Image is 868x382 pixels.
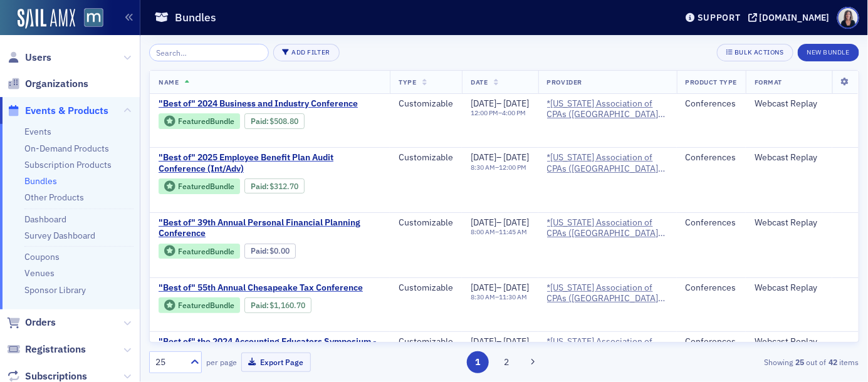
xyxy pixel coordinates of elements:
[206,356,237,368] label: per page
[149,44,269,61] input: Search…
[471,152,496,163] span: [DATE]
[244,297,311,312] div: Paid: 9 - $116070
[244,113,305,128] div: Paid: 5 - $50880
[24,159,112,170] a: Subscription Products
[24,230,95,241] a: Survey Dashboard
[502,108,526,117] time: 4:00 PM
[399,282,453,294] div: Customizable
[686,152,737,163] div: Conferences
[84,8,103,28] img: SailAMX
[159,178,240,194] div: Featured Bundle
[717,44,793,61] button: Bulk Actions
[827,356,840,368] strong: 42
[25,104,108,118] span: Events & Products
[755,336,850,348] div: Webcast Replay
[269,301,305,310] span: $1,160.70
[159,98,381,110] a: "Best of" 2024 Business and Industry Conference
[686,282,737,294] div: Conferences
[24,175,57,187] a: Bundles
[25,77,88,91] span: Organizations
[735,49,783,56] div: Bulk Actions
[755,217,850,229] div: Webcast Replay
[499,163,526,172] time: 12:00 PM
[178,183,234,190] div: Featured Bundle
[269,116,298,126] span: $508.80
[631,356,859,368] div: Showing out of items
[467,351,489,373] button: 1
[241,353,311,372] button: Export Page
[251,116,270,126] span: :
[760,12,830,23] div: [DOMAIN_NAME]
[24,214,66,225] a: Dashboard
[504,336,530,347] span: [DATE]
[837,7,859,29] span: Profile
[159,217,381,239] a: "Best of" 39th Annual Personal Financial Planning Conference
[7,343,86,356] a: Registrations
[25,51,51,65] span: Users
[471,293,530,301] div: –
[471,282,496,293] span: [DATE]
[686,217,737,229] div: Conferences
[504,98,530,109] span: [DATE]
[251,182,266,191] a: Paid
[159,282,381,294] a: "Best of" 55th Annual Chesapeake Tax Conference
[471,108,498,117] time: 12:00 PM
[155,356,183,369] div: 25
[499,292,527,301] time: 11:30 AM
[547,282,668,304] a: *[US_STATE] Association of CPAs ([GEOGRAPHIC_DATA], [GEOGRAPHIC_DATA])
[504,152,530,163] span: [DATE]
[471,336,530,348] div: –
[18,9,75,29] a: SailAMX
[798,44,859,61] button: New Bundle
[755,282,850,294] div: Webcast Replay
[471,292,495,301] time: 8:30 AM
[471,217,530,229] div: –
[698,12,741,23] div: Support
[547,336,668,358] a: *[US_STATE] Association of CPAs ([GEOGRAPHIC_DATA], [GEOGRAPHIC_DATA])
[547,217,668,239] span: *Maryland Association of CPAs (Timonium, MD)
[24,251,60,262] a: Coupons
[399,98,453,110] div: Customizable
[471,217,496,228] span: [DATE]
[471,228,530,236] div: –
[471,152,530,163] div: –
[547,152,668,174] span: *Maryland Association of CPAs (Timonium, MD)
[159,297,240,313] div: Featured Bundle
[547,98,668,120] span: *Maryland Association of CPAs (Timonium, MD)
[251,246,270,256] span: :
[244,244,296,259] div: Paid: 0 - $0
[251,301,266,310] a: Paid
[178,248,234,255] div: Featured Bundle
[686,78,737,86] span: Product Type
[547,98,668,120] a: *[US_STATE] Association of CPAs ([GEOGRAPHIC_DATA], [GEOGRAPHIC_DATA])
[547,217,668,239] a: *[US_STATE] Association of CPAs ([GEOGRAPHIC_DATA], [GEOGRAPHIC_DATA])
[159,336,381,358] a: "Best of" the 2024 Accounting Educators Symposium - Rebroadcast
[7,77,88,91] a: Organizations
[471,336,496,347] span: [DATE]
[748,13,834,22] button: [DOMAIN_NAME]
[399,78,416,86] span: Type
[24,192,84,203] a: Other Products
[547,336,668,358] span: *Maryland Association of CPAs (Timonium, MD)
[24,126,51,137] a: Events
[471,78,488,86] span: Date
[7,104,108,118] a: Events & Products
[273,44,340,61] button: Add Filter
[159,282,369,294] span: "Best of" 55th Annual Chesapeake Tax Conference
[159,152,381,174] a: "Best of" 2025 Employee Benefit Plan Audit Conference (Int/Adv)
[547,152,668,174] a: *[US_STATE] Association of CPAs ([GEOGRAPHIC_DATA], [GEOGRAPHIC_DATA])
[7,316,56,329] a: Orders
[471,227,495,236] time: 8:00 AM
[793,356,807,368] strong: 25
[547,78,582,86] span: Provider
[159,244,240,259] div: Featured Bundle
[755,152,850,163] div: Webcast Replay
[471,98,530,110] div: –
[471,282,530,294] div: –
[24,267,55,279] a: Venues
[178,118,234,125] div: Featured Bundle
[159,78,179,86] span: Name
